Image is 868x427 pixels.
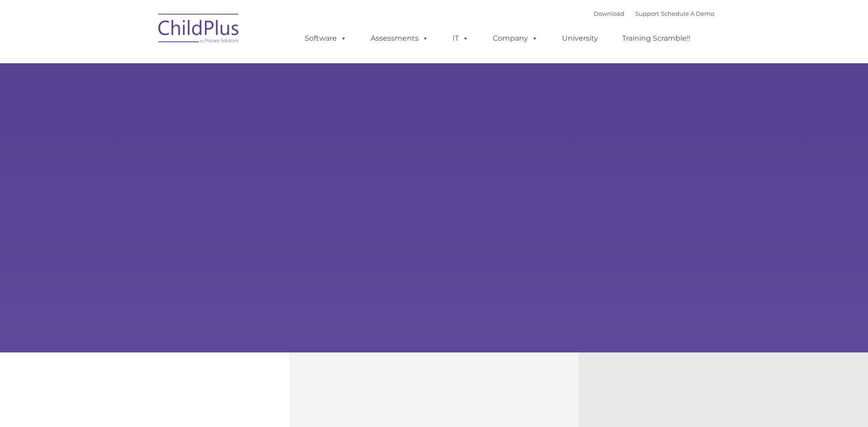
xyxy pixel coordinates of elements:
a: Company [484,29,547,47]
img: ChildPlus by Procare Solutions [154,7,244,52]
a: Assessments [362,29,438,47]
a: Support [635,10,659,17]
a: University [553,29,607,47]
a: Schedule A Demo [661,10,714,17]
a: IT [443,29,478,47]
font: | [594,10,714,17]
a: Download [594,10,624,17]
a: Software [296,29,356,47]
a: Training Scramble!! [613,29,699,47]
